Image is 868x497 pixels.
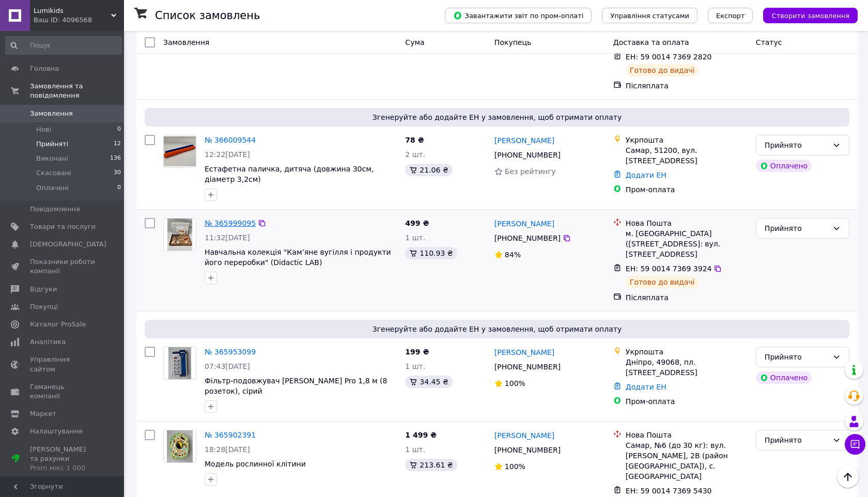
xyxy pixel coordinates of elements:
div: [PHONE_NUMBER] [492,443,563,457]
span: Головна [30,64,59,73]
span: 499 ₴ [405,219,429,227]
div: Самар, 51200, вул. [STREET_ADDRESS] [626,145,748,166]
span: 1 шт. [405,445,425,454]
span: Повідомлення [30,205,80,214]
a: Додати ЕН [626,171,667,179]
span: 12:22[DATE] [205,150,250,159]
div: Готово до видачі [626,276,699,288]
span: Відгуки [30,285,57,294]
div: Prom мікс 1 000 [30,463,96,473]
span: Статус [756,38,782,46]
button: Наверх [837,466,859,488]
a: Фільтр-подовжувач [PERSON_NAME] Pro 1,8 м (8 розеток), сірий [205,377,387,395]
div: Прийнято [765,434,828,446]
div: Прийнято [765,351,828,363]
span: 78 ₴ [405,136,424,144]
span: Нові [36,125,51,134]
button: Управління статусами [602,8,698,23]
span: 0 [117,125,121,134]
span: Замовлення та повідомлення [30,82,124,100]
a: Модель рослинної клітини [205,460,306,468]
div: Післяплата [626,81,748,91]
img: Фото товару [168,347,191,379]
div: Дніпро, 49068, пл. [STREET_ADDRESS] [626,357,748,378]
a: Естафетна паличка, дитяча (довжина 30см, діаметр 3,2см) [205,165,374,183]
span: 1 499 ₴ [405,431,437,439]
a: [PERSON_NAME] [494,430,554,441]
div: Прийнято [765,139,828,151]
span: Замовлення [163,38,209,46]
span: Згенеруйте або додайте ЕН у замовлення, щоб отримати оплату [149,324,845,334]
span: 100% [505,462,525,471]
a: № 365999095 [205,219,256,227]
span: Каталог ProSale [30,320,86,329]
a: [PERSON_NAME] [494,219,554,229]
span: Cума [405,38,424,46]
button: Експорт [708,8,753,23]
span: Показники роботи компанії [30,257,96,276]
span: 2 шт. [405,150,425,159]
span: ЕН: 59 0014 7369 2820 [626,53,712,61]
span: Маркет [30,409,56,418]
span: Управління статусами [610,12,689,20]
div: [PHONE_NUMBER] [492,148,563,162]
input: Пошук [5,36,122,55]
button: Завантажити звіт по пром-оплаті [445,8,592,23]
a: Навчальна колекція "Кам’яне вугілля і продукти його переробки" (Didactic LAB) [205,248,391,267]
span: 11:32[DATE] [205,234,250,242]
span: 199 ₴ [405,348,429,356]
button: Чат з покупцем [845,434,865,455]
div: 213.61 ₴ [405,459,457,471]
span: Замовлення [30,109,73,118]
span: 84% [505,251,521,259]
span: Управління сайтом [30,355,96,374]
span: Виконані [36,154,68,163]
div: 110.93 ₴ [405,247,457,259]
span: [PERSON_NAME] та рахунки [30,445,96,473]
span: 100% [505,379,525,387]
span: ЕН: 59 0014 7369 3924 [626,265,712,273]
a: № 366009544 [205,136,256,144]
a: Створити замовлення [753,11,858,19]
button: Створити замовлення [763,8,858,23]
span: ЕН: 59 0014 7369 5430 [626,487,712,495]
span: 07:43[DATE] [205,362,250,370]
div: 34.45 ₴ [405,376,452,388]
div: Післяплата [626,292,748,303]
div: Оплачено [756,160,812,172]
div: Нова Пошта [626,430,748,440]
span: Гаманець компанії [30,382,96,401]
span: Оплачені [36,183,69,193]
div: Пром-оплата [626,184,748,195]
a: Фото товару [163,430,196,463]
img: Фото товару [164,136,196,167]
div: Укрпошта [626,347,748,357]
img: Фото товару [167,430,192,462]
span: 136 [110,154,121,163]
div: 21.06 ₴ [405,164,452,176]
span: 18:28[DATE] [205,445,250,454]
span: 0 [117,183,121,193]
img: Фото товару [167,219,192,251]
a: Фото товару [163,347,196,380]
div: Пром-оплата [626,396,748,407]
span: Налаштування [30,427,83,436]
span: Створити замовлення [771,12,849,20]
span: Без рейтингу [505,167,556,176]
div: [PHONE_NUMBER] [492,360,563,374]
div: Прийнято [765,223,828,234]
div: Готово до видачі [626,64,699,76]
span: Покупець [494,38,531,46]
span: Аналітика [30,337,66,347]
a: Фото товару [163,218,196,251]
a: № 365953099 [205,348,256,356]
span: 30 [114,168,121,178]
span: Скасовані [36,168,71,178]
div: Укрпошта [626,135,748,145]
span: 12 [114,139,121,149]
div: [PHONE_NUMBER] [492,231,563,245]
span: Експорт [716,12,745,20]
